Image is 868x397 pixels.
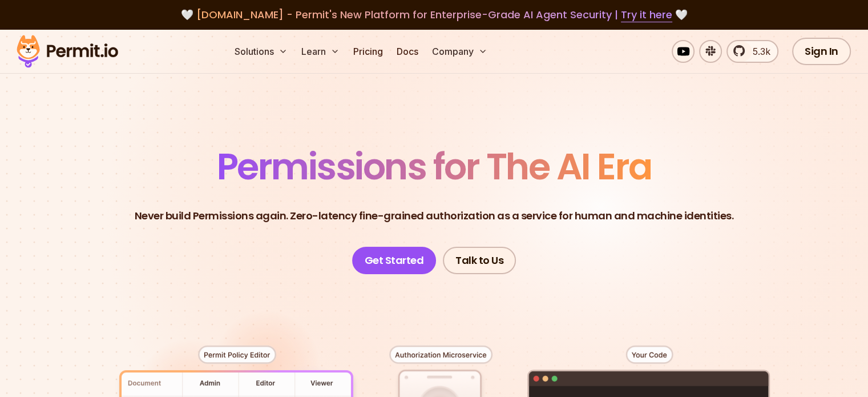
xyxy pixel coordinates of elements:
[621,7,672,22] a: Try it here
[443,247,516,274] a: Talk to Us
[217,141,652,192] span: Permissions for The AI Era
[427,40,492,63] button: Company
[352,247,437,274] a: Get Started
[349,40,387,63] a: Pricing
[196,7,672,22] span: [DOMAIN_NAME] - Permit's New Platform for Enterprise-Grade AI Agent Security |
[726,40,778,63] a: 5.3k
[230,40,292,63] button: Solutions
[297,40,344,63] button: Learn
[792,38,851,65] a: Sign In
[27,7,841,23] div: 🤍 🤍
[746,45,770,58] span: 5.3k
[135,208,734,224] p: Never build Permissions again. Zero-latency fine-grained authorization as a service for human and...
[11,32,123,71] img: Permit logo
[392,40,423,63] a: Docs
